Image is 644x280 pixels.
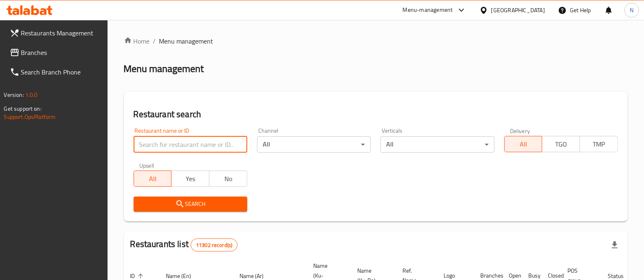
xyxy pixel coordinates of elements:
h2: Restaurants list [130,238,238,252]
span: Get support on: [4,103,42,114]
span: 1.0.0 [25,90,38,100]
div: All [257,136,371,153]
div: Total records count [191,238,237,252]
button: Yes [171,171,209,187]
span: Restaurants Management [21,28,101,38]
span: No [213,173,244,185]
button: No [209,171,247,187]
a: Search Branch Phone [3,62,108,82]
label: Delivery [510,128,530,133]
button: TGO [542,136,580,152]
button: All [134,171,172,187]
h2: Menu management [124,62,204,75]
label: Upsell [139,162,154,168]
span: Version: [4,90,24,100]
span: TGO [545,138,577,150]
div: Export file [605,235,624,255]
button: All [504,136,543,152]
li: / [153,36,156,46]
a: Home [124,36,150,46]
div: Menu-management [403,5,453,15]
a: Restaurants Management [3,23,108,43]
a: Branches [3,43,108,62]
span: All [137,173,169,185]
h2: Restaurant search [134,108,618,120]
button: TMP [580,136,618,152]
span: All [508,138,539,150]
div: [GEOGRAPHIC_DATA] [491,6,545,15]
a: Support.OpsPlatform [4,112,56,122]
span: Yes [175,173,206,185]
span: Search Branch Phone [21,67,101,77]
input: Search for restaurant name or ID.. [134,136,247,153]
span: Menu management [159,36,213,46]
nav: breadcrumb [124,36,628,46]
span: Search [140,199,241,209]
div: All [380,136,494,153]
span: TMP [583,138,615,150]
button: Search [134,197,247,212]
span: 11302 record(s) [191,241,237,249]
span: Branches [21,48,101,57]
span: N [630,6,633,15]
